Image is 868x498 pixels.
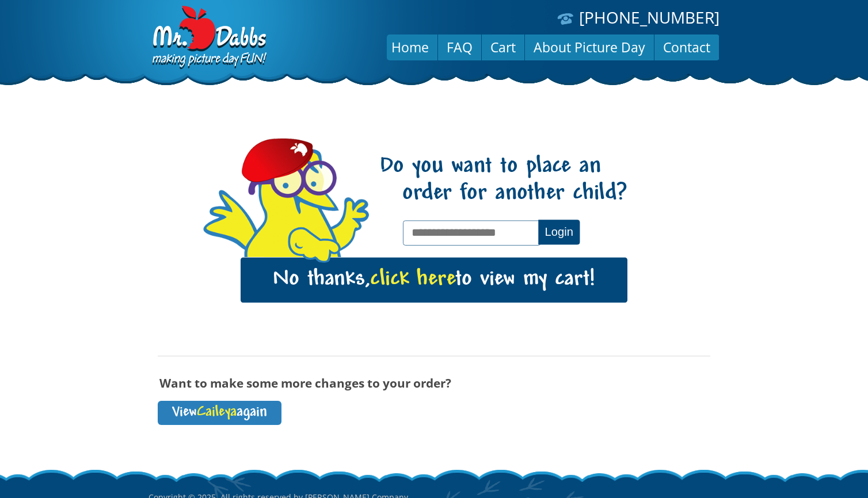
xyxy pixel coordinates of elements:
[287,227,341,263] img: hello
[654,33,719,61] a: Contact
[197,405,237,420] span: Caileya
[149,6,268,70] img: Dabbs Company
[538,220,580,244] button: Login
[158,401,281,425] a: ViewCaileyaagain
[482,33,524,61] a: Cart
[241,258,627,302] a: No thanks,click hereto view my cart!
[525,33,654,61] a: About Picture Day
[379,154,627,208] h1: Do you want to place an
[370,268,455,292] span: click here
[438,33,481,61] a: FAQ
[579,6,719,28] a: [PHONE_NUMBER]
[383,33,437,61] a: Home
[380,181,627,208] span: order for another child?
[158,377,710,389] h3: Want to make some more changes to your order?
